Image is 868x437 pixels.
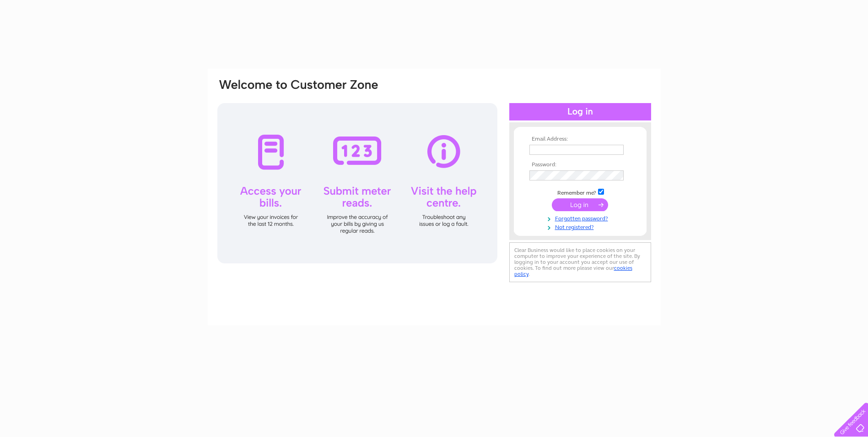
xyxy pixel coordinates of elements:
[527,187,633,197] td: Remember me?
[529,213,633,222] a: Forgotten password?
[527,136,633,142] th: Email Address:
[552,198,608,211] input: Submit
[509,242,651,282] div: Clear Business would like to place cookies on your computer to improve your experience of the sit...
[529,222,633,231] a: Not registered?
[527,162,633,168] th: Password:
[514,265,632,277] a: cookies policy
